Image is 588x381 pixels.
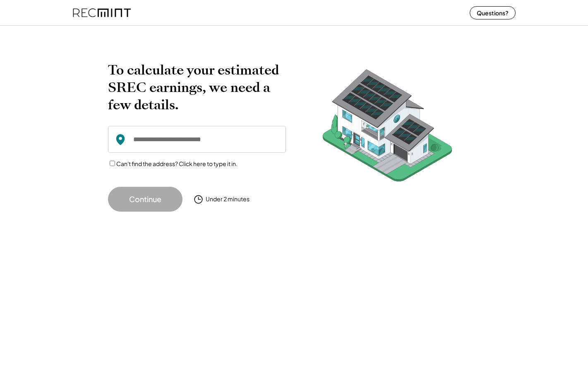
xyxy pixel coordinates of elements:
img: recmint-logotype%403x%20%281%29.jpeg [73,2,131,24]
h2: To calculate your estimated SREC earnings, we need a few details. [108,61,286,113]
button: Continue [108,187,182,212]
div: Under 2 minutes [206,195,250,203]
label: Can't find the address? Click here to type it in. [116,160,238,167]
img: RecMintArtboard%207.png [307,61,468,194]
button: Questions? [470,6,516,19]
